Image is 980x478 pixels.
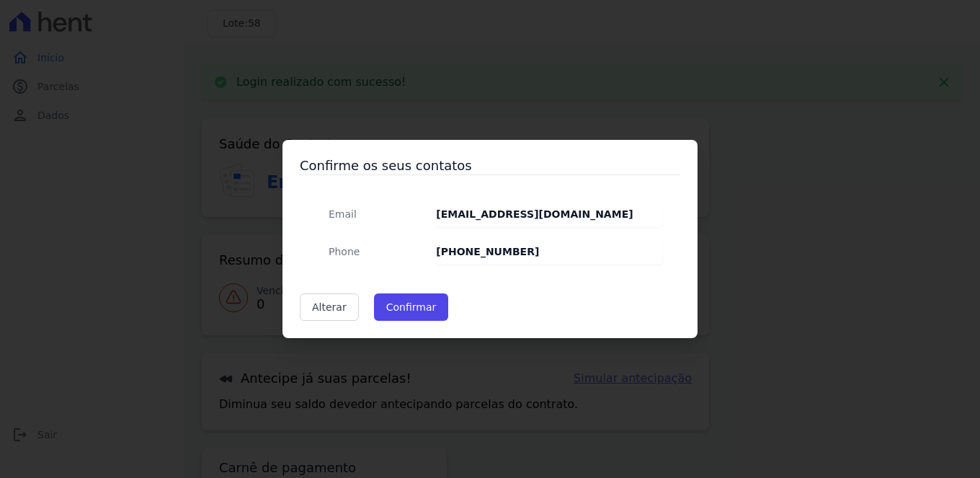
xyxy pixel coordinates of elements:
[329,246,360,257] span: translation missing: pt-BR.public.contracts.modal.confirmation.phone
[436,246,539,257] strong: [PHONE_NUMBER]
[329,208,357,220] span: translation missing: pt-BR.public.contracts.modal.confirmation.email
[300,157,680,174] h3: Confirme os seus contatos
[374,293,449,321] button: Confirmar
[436,208,633,220] strong: [EMAIL_ADDRESS][DOMAIN_NAME]
[300,293,359,321] a: Alterar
